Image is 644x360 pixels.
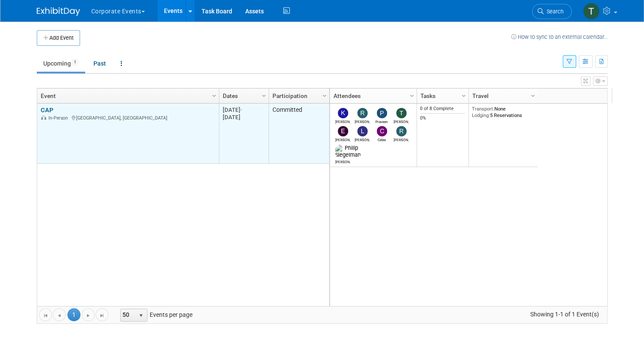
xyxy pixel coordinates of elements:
div: Emma Mitchell [335,136,350,142]
span: Column Settings [408,92,415,99]
a: Go to the first page [39,308,52,321]
a: Tasks [420,88,463,103]
span: 1 [71,59,79,66]
img: Taylor Sebesta [583,3,599,19]
div: Philip Siegelman [335,158,350,164]
a: Go to the next page [82,308,95,321]
a: Attendees [333,88,411,103]
img: Philip Siegelman [335,145,361,158]
a: Column Settings [259,88,269,101]
a: Upcoming1 [37,55,85,72]
img: ExhibitDay [37,7,80,16]
a: Dates [223,88,263,103]
div: Lisbet Blokdyk [355,136,370,142]
div: [DATE] [223,114,265,121]
a: Search [532,4,572,19]
a: Travel [472,88,532,103]
div: Praveen Kaushik [374,118,389,124]
td: Committed [269,104,329,164]
span: Showing 1-1 of 1 Event(s) [522,308,607,320]
div: 0 of 8 Complete [420,106,465,112]
div: Celee Spidel [374,136,389,142]
div: [GEOGRAPHIC_DATA], [GEOGRAPHIC_DATA] [41,114,215,121]
a: Column Settings [459,88,468,101]
span: 1 [67,308,80,321]
span: - [240,107,242,113]
span: 50 [121,309,135,321]
img: Ryan Gibson [396,126,407,136]
a: Participation [272,88,324,103]
img: Taylor Sebesta [396,108,407,118]
span: Column Settings [460,92,467,99]
span: Lodging: [472,112,490,118]
div: None 5 Reservations [472,106,534,118]
a: Event [41,88,213,103]
a: Column Settings [209,88,219,101]
span: Events per page [109,308,201,321]
div: Taylor Sebesta [394,118,409,124]
a: Go to the last page [96,308,109,321]
span: Go to the next page [85,312,92,319]
button: Add Event [37,30,80,46]
span: In-Person [48,115,70,121]
div: Randi LeBoyer [355,118,370,124]
img: Celee Spidel [377,126,387,136]
span: Column Settings [260,92,267,99]
span: Go to the last page [99,312,106,319]
img: In-Person Event [41,115,46,120]
img: Keirsten Davis [338,108,348,118]
span: Go to the first page [42,312,49,319]
span: Transport: [472,106,494,112]
a: Column Settings [320,88,329,101]
a: CAP [41,106,53,114]
span: select [138,312,144,319]
span: Go to the previous page [56,312,63,319]
a: Go to the previous page [53,308,66,321]
img: Lisbet Blokdyk [357,126,368,136]
img: Randi LeBoyer [357,108,368,118]
div: 0% [420,115,465,121]
span: Search [544,8,564,15]
div: Keirsten Davis [335,118,350,124]
a: Column Settings [407,88,417,101]
a: Column Settings [528,88,538,101]
span: Column Settings [211,92,218,99]
img: Praveen Kaushik [377,108,387,118]
div: Ryan Gibson [394,136,409,142]
span: Column Settings [321,92,328,99]
a: Past [87,55,112,72]
img: Emma Mitchell [338,126,348,136]
span: Column Settings [529,92,536,99]
a: How to sync to an external calendar... [511,34,608,40]
div: [DATE] [223,106,265,114]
